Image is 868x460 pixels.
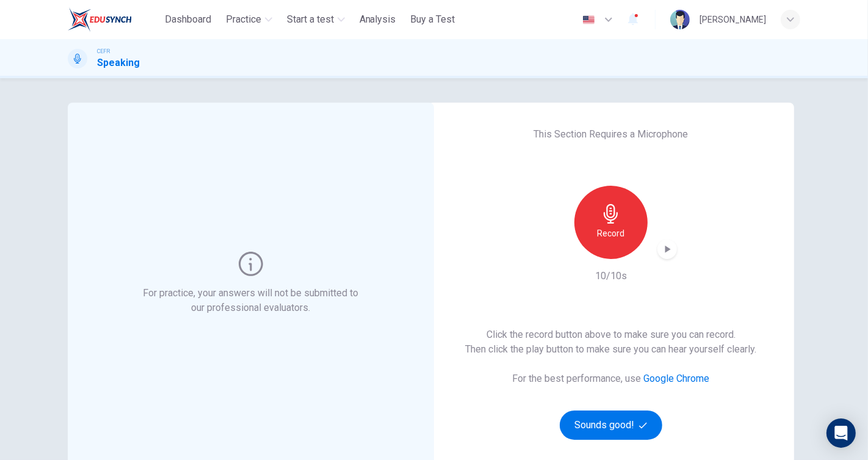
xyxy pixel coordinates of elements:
h6: 10/10s [595,269,627,283]
span: CEFR [97,47,110,56]
span: Practice [226,12,261,27]
button: Dashboard [160,9,216,31]
a: ELTC logo [68,7,160,32]
div: Open Intercom Messenger [826,418,856,448]
span: Dashboard [165,12,211,27]
span: Buy a Test [411,12,455,27]
img: Profile picture [670,10,690,29]
h6: Click the record button above to make sure you can record. Then click the play button to make sur... [466,327,757,357]
img: en [581,15,596,24]
a: Google Chrome [644,373,710,384]
div: [PERSON_NAME] [700,12,766,27]
h6: This Section Requires a Microphone [534,127,689,142]
h6: For the best performance, use [513,371,710,386]
span: Start a test [287,12,334,27]
h1: Speaking [97,56,140,70]
button: Analysis [355,9,401,31]
h6: For practice, your answers will not be submitted to our professional evaluators. [141,286,361,315]
h6: Record [598,226,625,241]
span: Analysis [360,12,396,27]
button: Practice [221,9,277,31]
button: Record [574,186,648,259]
button: Sounds good! [560,411,662,440]
button: Buy a Test [406,9,460,31]
button: Start a test [282,9,350,31]
img: ELTC logo [68,7,132,32]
